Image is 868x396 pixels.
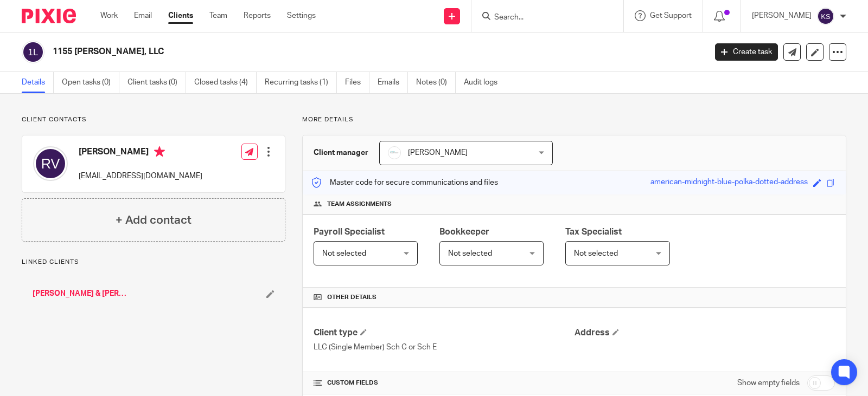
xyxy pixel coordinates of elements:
div: american-midnight-blue-polka-dotted-address [650,177,808,189]
span: Not selected [448,250,492,257]
input: Search [493,13,591,23]
h4: Client type [314,327,574,339]
span: Other details [327,293,376,302]
a: Emails [378,72,408,93]
a: Create task [715,43,778,61]
a: Files [345,72,369,93]
img: svg%3E [817,8,834,25]
img: svg%3E [33,146,68,181]
a: Open tasks (0) [62,72,119,93]
span: Bookkeeper [439,228,489,236]
h4: [PERSON_NAME] [79,146,202,160]
h4: CUSTOM FIELDS [314,379,574,387]
a: Email [134,10,152,21]
a: Clients [168,10,193,21]
p: More details [302,115,846,124]
img: svg%3E [22,41,44,63]
img: Pixie [22,9,76,23]
h3: Client manager [314,147,368,158]
span: Get Support [650,12,692,20]
span: Tax Specialist [565,228,622,236]
h2: 1155 [PERSON_NAME], LLC [53,46,570,57]
a: Notes (0) [416,72,456,93]
a: Reports [244,10,271,21]
span: Payroll Specialist [314,228,385,236]
span: [PERSON_NAME] [408,149,468,157]
label: Show empty fields [737,378,800,388]
a: Audit logs [464,72,506,93]
span: Not selected [322,250,366,257]
p: Master code for secure communications and files [311,177,498,188]
p: [PERSON_NAME] [752,10,812,21]
p: Client contacts [22,115,285,124]
a: Work [100,10,118,21]
h4: + Add contact [116,212,192,229]
p: [EMAIL_ADDRESS][DOMAIN_NAME] [79,171,202,181]
img: _Logo.png [388,146,401,159]
a: Settings [287,10,316,21]
a: Closed tasks (4) [194,72,257,93]
span: Not selected [574,250,618,257]
p: Linked clients [22,258,285,267]
p: LLC (Single Member) Sch C or Sch E [314,342,574,353]
a: Client tasks (0) [127,72,186,93]
a: Recurring tasks (1) [265,72,337,93]
h4: Address [575,327,835,339]
i: Primary [154,146,165,157]
a: Team [209,10,227,21]
a: Details [22,72,54,93]
a: [PERSON_NAME] & [PERSON_NAME] [33,288,129,299]
span: Team assignments [327,200,392,209]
